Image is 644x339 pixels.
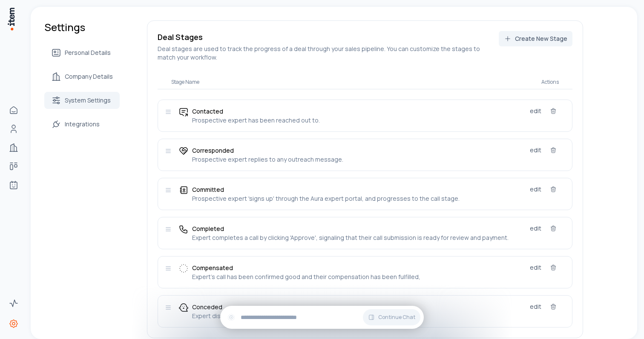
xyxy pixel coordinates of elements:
[171,79,199,85] p: Stage Name
[220,306,424,329] div: Continue Chat
[44,44,120,61] a: Personal Details
[499,31,572,46] button: Create New Stage
[5,102,22,119] a: Home
[363,309,420,325] button: Continue Chat
[5,315,22,332] a: Settings
[65,96,111,105] span: System Settings
[530,302,541,311] button: edit
[192,194,523,203] span: Prospective expert 'signs up' through the Aura expert portal, and progresses to the call stage.
[192,224,523,234] span: Completed
[192,312,523,320] span: Expert disappears from the face of the earth after numerous follow up attempts.
[192,302,523,312] span: Conceded
[44,68,120,85] a: Company Details
[530,146,541,154] button: edit
[7,7,15,31] img: Item Brain Logo
[5,139,22,156] a: Companies
[530,263,541,272] button: edit
[192,155,523,164] span: Prospective expert replies to any outreach message.
[530,224,541,233] button: edit
[192,185,523,194] span: Committed
[65,48,111,57] span: Personal Details
[192,107,523,116] span: Contacted
[192,234,523,242] span: Expert completes a call by clicking 'Approve', signaling that their call submission is ready for ...
[530,185,541,194] button: edit
[65,72,113,81] span: Company Details
[5,120,22,137] a: People
[44,116,120,133] a: Integrations
[5,177,22,194] a: Agents
[44,20,120,34] h1: Settings
[192,146,523,155] span: Corresponded
[378,314,415,321] span: Continue Chat
[192,263,523,273] span: Compensated
[192,273,523,281] span: Expert's call has been confirmed good and their compensation has been fulfilled,
[158,31,485,43] h2: Deal Stages
[530,107,541,115] button: edit
[158,45,485,62] p: Deal stages are used to track the progress of a deal through your sales pipeline. You can customi...
[192,116,523,125] span: Prospective expert has been reached out to.
[65,120,100,128] span: Integrations
[5,158,22,175] a: Deals
[5,295,22,312] a: Activity
[44,92,120,109] a: System Settings
[541,79,559,85] p: Actions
